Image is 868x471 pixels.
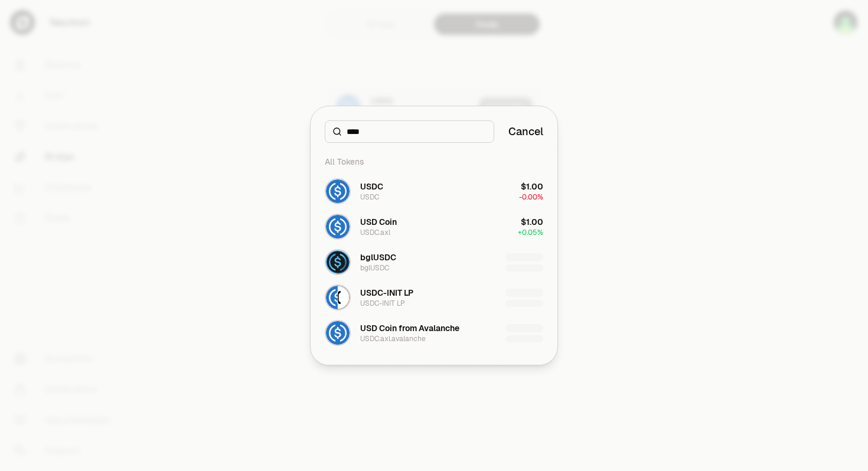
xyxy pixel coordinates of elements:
[326,250,350,274] img: bglUSDC Logo
[360,287,413,299] div: USDC-INIT LP
[326,215,350,238] img: USDC.axl Logo
[318,174,550,209] button: USDC LogoUSDCUSDC$1.00-0.00%
[519,192,543,202] span: -0.00%
[318,280,550,315] button: USDC-INIT LP LogoUSDC-INIT LPUSDC-INIT LP
[360,322,459,334] div: USD Coin from Avalanche
[326,286,350,309] img: USDC-INIT LP Logo
[521,216,543,228] div: $1.00
[360,299,405,308] div: USDC-INIT LP
[360,181,383,192] div: USDC
[318,150,550,174] div: All Tokens
[518,228,543,237] span: + 0.05%
[360,263,389,273] div: bglUSDC
[318,315,550,351] button: USDC.axl.avalanche LogoUSD Coin from AvalancheUSDC.axl.avalanche
[318,209,550,244] button: USDC.axl LogoUSD CoinUSDC.axl$1.00+0.05%
[326,179,350,203] img: USDC Logo
[508,123,543,140] button: Cancel
[360,334,426,344] div: USDC.axl.avalanche
[326,321,350,345] img: USDC.axl.avalanche Logo
[360,228,390,237] div: USDC.axl
[318,244,550,280] button: bglUSDC LogobglUSDCbglUSDC
[360,251,396,263] div: bglUSDC
[521,181,543,192] div: $1.00
[360,192,379,202] div: USDC
[360,216,397,228] div: USD Coin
